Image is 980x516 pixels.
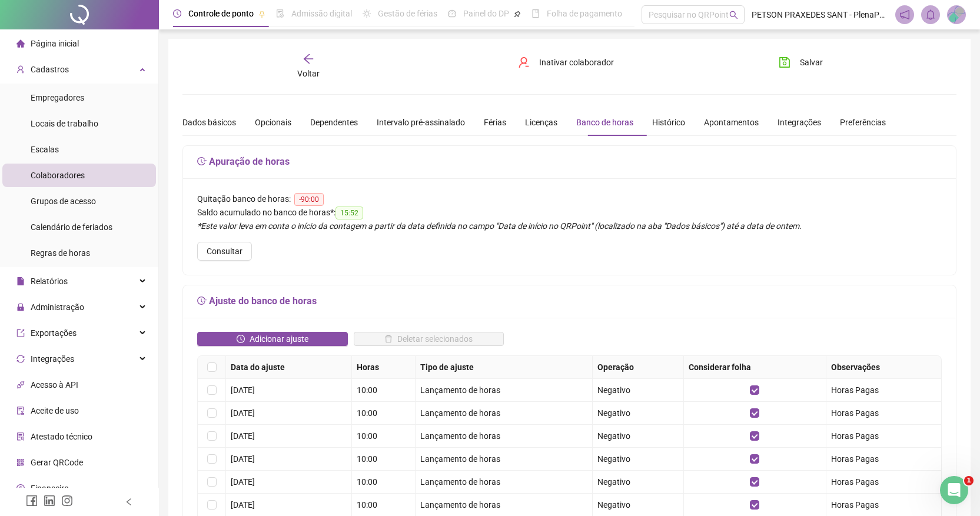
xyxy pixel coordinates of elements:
span: Página inicial [31,39,79,48]
span: user-add [16,65,25,74]
span: Colaboradores [31,171,85,180]
span: Administração [31,302,84,312]
span: Relatórios [31,277,68,286]
div: Dados básicos [182,116,236,129]
th: Horas [352,356,416,379]
div: [DATE] [231,430,347,442]
h5: Ajuste do banco de horas [197,294,942,308]
div: Lançamento de horas [420,498,587,511]
span: sync [16,355,25,363]
span: pushpin [514,11,521,18]
span: Atestado técnico [31,432,92,441]
span: Exportações [31,328,77,338]
span: file-done [276,9,284,18]
td: 10:00 [352,379,416,402]
span: Financeiro [31,484,69,493]
h5: Apuração de horas [197,155,942,169]
td: 10:00 [352,425,416,448]
div: Lançamento de horas [420,407,587,420]
span: Cadastros [31,65,69,74]
span: home [16,39,25,48]
td: Horas Pagas [826,425,942,448]
span: -90:00 [294,193,324,206]
div: Negativo [597,407,679,420]
div: [DATE] [231,407,347,420]
th: Observações [826,356,942,379]
span: Regras de horas [31,248,90,258]
div: Negativo [597,475,679,488]
span: solution [16,432,25,441]
span: file [16,277,25,285]
span: user-delete [518,56,530,68]
div: Férias [484,116,506,129]
div: Lançamento de horas [420,452,587,465]
span: Folha de pagamento [547,9,622,18]
div: Licenças [525,116,557,129]
span: bell [925,9,936,20]
span: 15:52 [335,207,363,219]
span: Grupos de acesso [31,197,96,206]
span: left [125,498,133,506]
span: Quitação banco de horas: [197,194,291,204]
span: Escalas [31,145,59,154]
div: Negativo [597,430,679,442]
span: Adicionar ajuste [250,332,308,345]
div: Opcionais [255,116,291,129]
div: Lançamento de horas [420,384,587,397]
span: arrow-left [303,53,314,65]
span: Salvar [800,56,823,69]
div: [DATE] [231,498,347,511]
span: facebook [26,495,38,507]
span: Painel do DP [463,9,509,18]
img: 12894 [948,6,965,24]
span: pushpin [258,11,265,18]
span: dashboard [448,9,456,18]
div: Negativo [597,452,679,465]
td: 10:00 [352,402,416,425]
span: Voltar [297,69,320,78]
span: PETSON PRAXEDES SANT - PlenaPharma [752,8,888,21]
span: sun [363,9,371,18]
span: Acesso à API [31,380,78,390]
td: Horas Pagas [826,471,942,494]
div: [DATE] [231,475,347,488]
td: Horas Pagas [826,402,942,425]
span: audit [16,407,25,415]
button: Salvar [770,53,832,72]
div: Dependentes [310,116,358,129]
span: Gestão de férias [378,9,437,18]
th: Tipo de ajuste [416,356,593,379]
td: Horas Pagas [826,379,942,402]
iframe: Intercom live chat [940,476,968,504]
span: search [729,11,738,19]
div: Apontamentos [704,116,759,129]
span: notification [899,9,910,20]
span: lock [16,303,25,311]
button: Consultar [197,242,252,261]
div: [DATE] [231,384,347,397]
div: Negativo [597,384,679,397]
span: Inativar colaborador [539,56,614,69]
span: export [16,329,25,337]
div: Integrações [778,116,821,129]
span: Aceite de uso [31,406,79,415]
div: [DATE] [231,452,347,465]
th: Considerar folha [684,356,826,379]
span: field-time [197,157,207,166]
button: Adicionar ajuste [197,332,348,346]
span: Gerar QRCode [31,458,83,467]
span: dollar [16,484,25,492]
td: Horas Pagas [826,448,942,471]
span: Empregadores [31,93,84,102]
th: Data do ajuste [226,356,352,379]
span: Integrações [31,354,74,364]
span: api [16,381,25,389]
td: 10:00 [352,471,416,494]
span: linkedin [44,495,55,507]
em: *Este valor leva em conta o início da contagem a partir da data definida no campo "Data de início... [197,221,802,231]
button: Deletar selecionados [354,332,504,346]
span: 1 [964,476,974,485]
span: book [531,9,540,18]
div: Banco de horas [576,116,633,129]
span: Consultar [207,245,242,258]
